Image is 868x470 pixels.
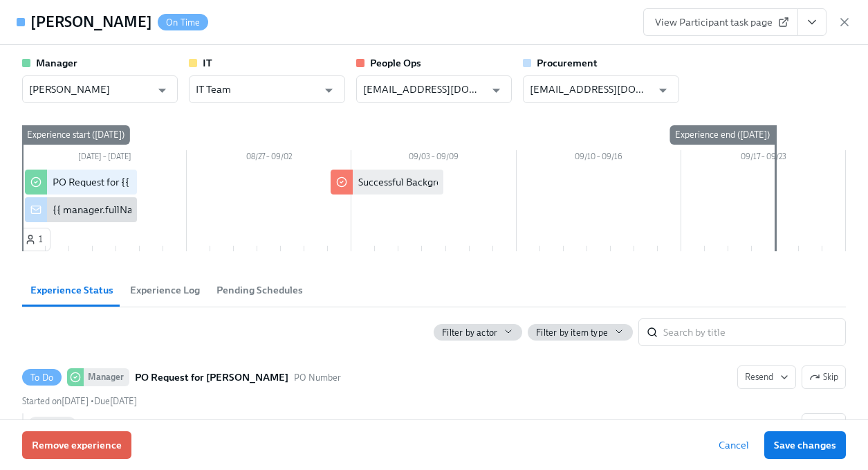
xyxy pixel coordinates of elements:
[774,438,836,452] span: Save changes
[30,12,152,33] h4: [PERSON_NAME]
[53,203,366,217] div: {{ manager.fullName }} has submitted a PO request for their contractor
[351,150,516,167] div: 09/03 – 09/09
[797,8,827,36] button: View task page
[130,282,200,298] span: Experience Log
[517,150,681,167] div: 09/10 – 09/16
[53,175,235,189] div: PO Request for {{ participant.fullName }}
[537,57,598,69] strong: Procurement
[709,431,759,459] button: Cancel
[22,431,131,459] button: Remove experience
[528,324,633,341] button: Filter by item type
[158,17,208,28] span: On Time
[681,150,846,167] div: 09/17 – 09/23
[22,372,62,383] span: To Do
[84,368,129,386] div: Manager
[802,413,846,437] button: To DoManagerPO Request for [PERSON_NAME]PO NumberResendSkipStarted on[DATE] •Due[DATE] PendingAns...
[745,370,788,384] span: Resend
[737,365,796,389] button: To DoManagerPO Request for [PERSON_NAME]PO NumberSkipStarted on[DATE] •Due[DATE] PendingAnswer "W...
[216,282,303,298] span: Pending Schedules
[663,318,846,346] input: Search by title
[643,8,798,36] a: View Participant task page
[94,396,137,406] span: Monday, August 25th 2025, 9:00 am
[22,150,187,167] div: [DATE] – [DATE]
[318,80,340,101] button: Open
[764,431,846,459] button: Save changes
[652,80,674,101] button: Open
[719,438,749,452] span: Cancel
[203,57,212,69] strong: IT
[22,395,137,408] div: •
[536,326,608,339] span: Filter by item type
[486,80,507,101] button: Open
[655,15,786,29] span: View Participant task page
[36,57,77,69] strong: Manager
[809,418,838,432] span: Skip
[21,125,130,145] div: Experience start ([DATE])
[434,324,522,341] button: Filter by actor
[96,418,250,432] span: Answer "What is your PO number?"
[135,369,288,386] strong: PO Request for [PERSON_NAME]
[358,175,796,189] div: Successful Background Check Completion - {{ participant.startDate | MMMM Do, YYYY }} New Hires
[30,282,113,298] span: Experience Status
[802,365,846,389] button: To DoManagerPO Request for [PERSON_NAME]PO NumberResendStarted on[DATE] •Due[DATE] PendingAnswer ...
[32,438,122,452] span: Remove experience
[22,396,89,406] span: Wednesday, August 20th 2025, 10:01 am
[370,57,421,69] strong: People Ops
[294,371,341,384] span: This task uses the "PO Number" audience
[670,125,775,145] div: Experience end ([DATE])
[809,370,838,384] span: Skip
[151,80,173,101] button: Open
[187,150,351,167] div: 08/27 – 09/02
[442,326,497,339] span: Filter by actor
